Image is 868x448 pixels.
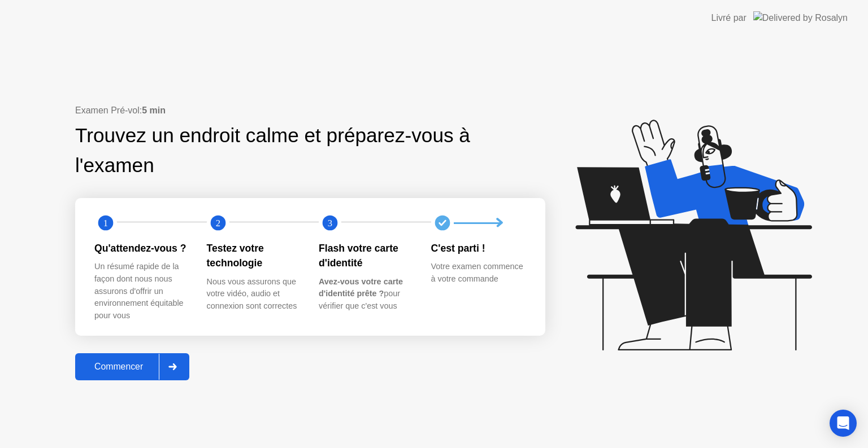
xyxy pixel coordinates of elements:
[319,241,413,271] div: Flash votre carte d'identité
[79,362,159,372] div: Commencer
[94,261,189,322] div: Un résumé rapide de la façon dont nous nous assurons d'offrir un environnement équitable pour vous
[319,276,413,313] div: pour vérifier que c'est vous
[319,277,403,298] b: Avez-vous votre carte d'identité prête ?
[207,241,301,271] div: Testez votre technologie
[830,410,857,437] div: Open Intercom Messenger
[75,104,545,117] div: Examen Pré-vol:
[103,218,108,229] text: 1
[215,218,220,229] text: 2
[328,218,332,229] text: 3
[75,353,189,380] button: Commencer
[207,276,301,313] div: Nous vous assurons que votre vidéo, audio et connexion sont correctes
[753,11,848,24] img: Delivered by Rosalyn
[431,261,526,285] div: Votre examen commence à votre commande
[431,241,526,256] div: C'est parti !
[711,11,747,25] div: Livré par
[75,121,474,181] div: Trouvez un endroit calme et préparez-vous à l'examen
[94,241,189,256] div: Qu'attendez-vous ?
[142,106,166,115] b: 5 min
